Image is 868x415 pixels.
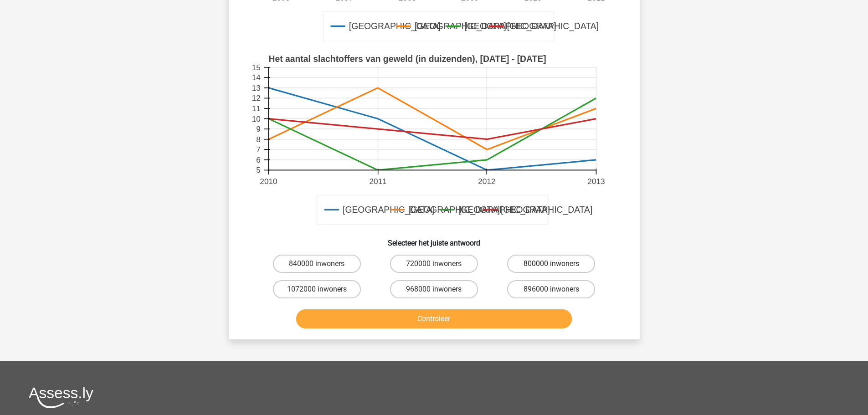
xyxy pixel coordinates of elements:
text: [GEOGRAPHIC_DATA] [408,205,500,215]
text: 7 [256,145,261,154]
label: 800000 inwoners [507,255,595,273]
text: 2011 [369,177,386,186]
h6: Selecteer het juiste antwoord [243,231,625,247]
label: 840000 inwoners [273,255,361,273]
label: 1072000 inwoners [273,280,361,298]
text: 13 [252,83,260,92]
text: [GEOGRAPHIC_DATA] [464,21,556,32]
text: Het aantal slachtoffers van geweld (in duizenden), [DATE] - [DATE] [268,54,546,64]
text: 14 [252,73,261,82]
label: 968000 inwoners [390,280,478,298]
text: 12 [252,94,260,103]
text: [GEOGRAPHIC_DATA] [414,21,506,32]
label: 720000 inwoners [390,255,478,273]
text: [GEOGRAPHIC_DATA] [349,21,440,32]
text: [GEOGRAPHIC_DATA] [343,205,434,215]
text: 6 [256,155,261,164]
text: [GEOGRAPHIC_DATA] [507,21,598,32]
text: [GEOGRAPHIC_DATA] [501,205,592,215]
text: 15 [252,63,260,72]
text: 9 [256,124,261,133]
text: 2010 [260,177,277,186]
text: 5 [256,166,261,175]
text: 8 [256,135,261,144]
text: 2013 [587,177,605,186]
img: Assessly logo [29,387,93,408]
label: 896000 inwoners [507,280,595,298]
text: 10 [252,114,260,123]
text: 11 [252,104,260,113]
button: Controleer [296,309,572,328]
text: [GEOGRAPHIC_DATA] [458,205,550,215]
text: 2012 [478,177,495,186]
